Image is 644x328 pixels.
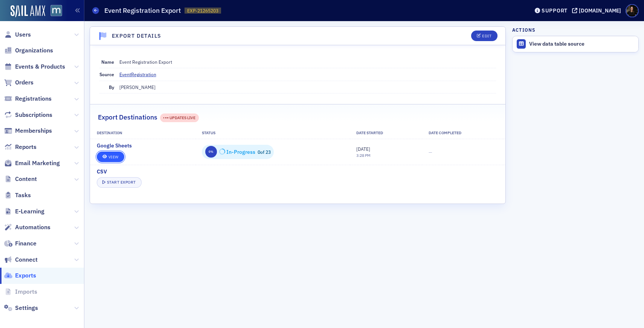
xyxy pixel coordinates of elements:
span: Organizations [15,46,53,55]
span: Settings [15,304,38,312]
a: Exports [4,271,36,280]
a: E-Learning [4,207,44,216]
a: Registrations [4,95,52,103]
span: Profile [626,4,639,17]
time: 3:28 PM [356,153,371,158]
h4: Actions [512,26,536,33]
a: View Homepage [45,5,62,18]
div: Support [542,7,568,14]
a: Orders [4,78,34,87]
span: Registrations [15,95,52,103]
a: Automations [4,223,50,231]
a: Reports [4,143,37,151]
span: By [109,84,114,90]
span: Memberships [15,127,52,135]
div: Edit [482,34,491,38]
span: CSV [97,168,107,176]
div: In-Progress [226,150,255,154]
a: Subscriptions [4,111,52,119]
dd: Event Registration Export [119,56,496,68]
span: Events & Products [15,63,65,71]
a: Tasks [4,191,31,199]
a: EventRegistration [119,71,162,78]
a: Organizations [4,46,53,55]
div: 0 of 23 [205,146,271,158]
a: View data table source [513,36,638,52]
th: Destination [90,127,195,139]
div: 0 / 23 Rows [202,145,274,159]
span: Name [101,59,114,65]
span: Subscriptions [15,111,52,119]
a: Imports [4,288,37,296]
a: View [97,152,124,162]
button: Edit [471,31,497,41]
span: E-Learning [15,207,44,216]
a: Connect [4,256,38,264]
th: Date Completed [422,127,505,139]
span: Source [99,71,114,77]
span: Imports [15,288,37,296]
span: [DATE] [356,146,370,152]
span: Google Sheets [97,142,132,150]
a: Settings [4,304,38,312]
img: SailAMX [50,5,62,17]
a: Users [4,31,31,39]
span: Finance [15,239,37,248]
dd: [PERSON_NAME] [119,81,496,93]
div: View data table source [529,41,635,48]
a: Email Marketing [4,159,60,167]
span: Exports [15,271,36,280]
span: EXP-21265203 [187,8,218,14]
h2: Export Destinations [98,112,157,122]
span: Tasks [15,191,31,199]
a: Content [4,175,37,183]
button: Start Export [97,177,142,188]
h1: Event Registration Export [104,6,181,15]
span: Users [15,31,31,39]
span: Connect [15,256,38,264]
span: Automations [15,223,50,231]
span: Reports [15,143,37,151]
th: Status [195,127,350,139]
button: [DOMAIN_NAME] [572,8,624,13]
text: 0% [209,150,214,153]
span: — [429,149,432,155]
div: UPDATES LIVE [163,115,196,121]
span: Orders [15,78,34,87]
div: [DOMAIN_NAME] [579,7,621,14]
div: UPDATES LIVE [160,113,199,122]
span: Content [15,175,37,183]
a: Events & Products [4,63,65,71]
a: Memberships [4,127,52,135]
th: Date Started [350,127,422,139]
img: SailAMX [11,5,45,17]
a: Finance [4,239,37,248]
h4: Export Details [112,32,162,40]
span: Email Marketing [15,159,60,167]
